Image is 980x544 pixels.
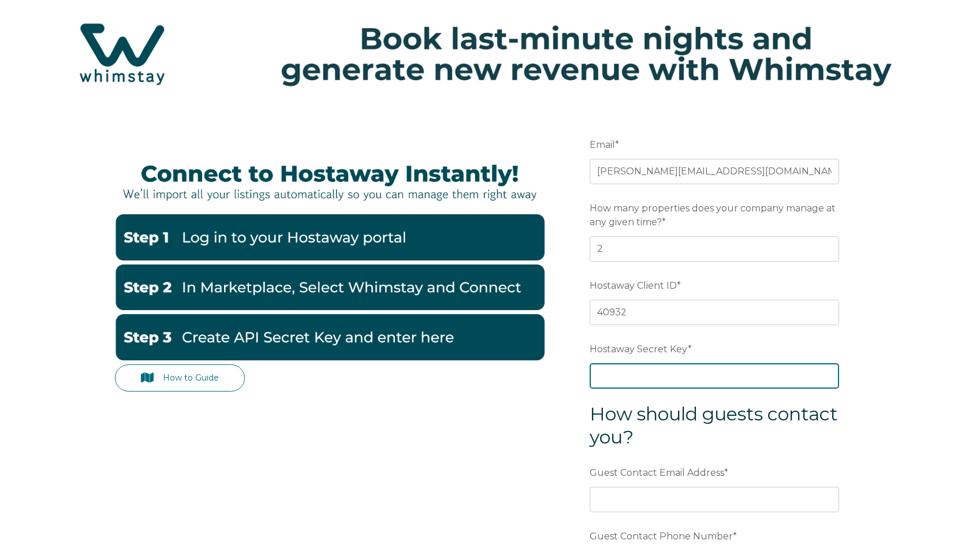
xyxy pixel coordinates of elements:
img: Hostaway1 [115,214,545,260]
img: Hostaway2 [115,264,545,311]
img: Hubspot header for SSOB (4) [12,3,968,105]
span: How many properties does your company manage at any given time? [590,199,836,231]
span: Hostaway Secret Key [590,340,688,358]
span: Guest Contact Email Address [590,464,724,482]
span: How should guests contact you? [590,403,838,448]
span: Hostaway Client ID [590,277,677,295]
a: How to Guide [115,364,245,392]
img: Hostaway3-1 [115,314,545,360]
span: Email [590,136,615,154]
img: Hostaway Banner [115,152,545,210]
